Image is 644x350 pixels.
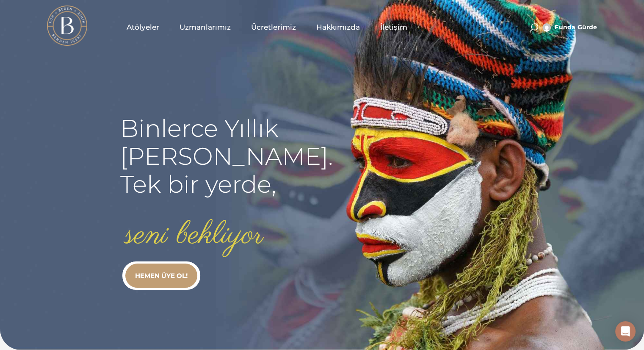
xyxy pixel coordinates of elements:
span: Funda gürde [555,23,597,31]
rs-layer: Binlerce Yıllık [PERSON_NAME]. Tek bir yerde, [120,114,333,198]
span: İletişim [380,22,407,32]
a: Atölyeler [116,6,169,48]
a: Uzmanlarımız [169,6,241,48]
div: Open Intercom Messenger [615,321,636,342]
span: Uzmanlarımız [180,22,231,32]
a: Hakkımızda [306,6,370,48]
span: Ücretlerimiz [251,22,296,32]
a: Ücretlerimiz [241,6,306,48]
img: light logo [47,6,87,46]
rs-layer: seni bekliyor [125,217,263,253]
a: İletişim [370,6,417,48]
a: HEMEN ÜYE OL! [125,264,197,288]
span: Atölyeler [127,22,159,32]
span: Hakkımızda [316,22,360,32]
